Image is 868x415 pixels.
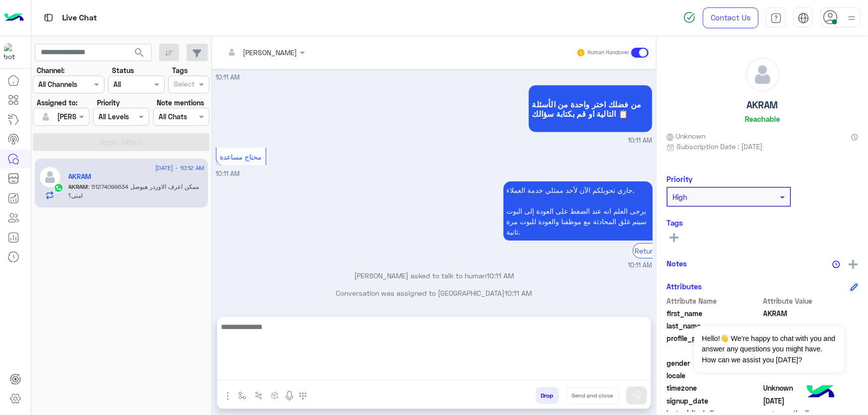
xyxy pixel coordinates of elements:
div: Select [172,79,194,91]
label: Status [112,65,134,76]
span: محتاج مساعدة [220,153,262,161]
span: last_name [667,321,762,331]
div: Return to Bot [633,243,680,258]
h6: Tags [667,218,858,227]
h5: AKRAM [69,172,92,181]
span: Attribute Name [667,296,762,306]
button: Drop [536,387,559,404]
span: Unknown [667,131,705,141]
span: 2025-08-04T18:57:45.782Z [764,396,859,406]
a: Contact Us [703,7,759,28]
img: add [849,260,858,269]
span: gender [667,358,762,368]
h6: Priority [667,174,692,183]
span: [DATE] - 10:12 AM [155,164,204,172]
span: 10:11 AM [628,261,653,270]
img: notes [832,260,840,268]
span: 10:11 AM [216,170,240,177]
span: Unknown [764,383,859,393]
label: Note mentions [157,97,204,108]
h6: Reachable [745,114,780,123]
img: send message [632,391,642,401]
img: tab [771,12,782,24]
p: Conversation was assigned to [GEOGRAPHIC_DATA] [216,288,653,299]
img: make a call [299,392,307,400]
button: Apply Filters [33,133,209,151]
span: من فضلك اختر واحدة من الأسئلة التالية او قم بكتابة سؤالك 📋 [532,99,649,118]
img: Trigger scenario [255,392,263,400]
img: 713415422032625 [4,43,22,61]
span: timezone [667,383,762,393]
img: select flow [238,392,246,400]
img: send attachment [222,390,234,402]
span: Subscription Date : [DATE] [676,141,763,152]
span: locale [667,370,762,381]
span: first_name [667,308,762,319]
h6: Notes [667,259,687,268]
a: tab [766,7,786,28]
button: search [127,44,152,65]
button: Trigger scenario [251,387,267,404]
span: 10:11 AM [216,74,240,81]
span: signup_date [667,396,762,406]
button: Send and close [567,387,619,404]
label: Priority [97,97,120,108]
span: null [764,370,859,381]
button: create order [267,387,284,404]
label: Assigned to: [37,97,78,108]
p: 13/8/2025, 10:11 AM [503,181,653,241]
img: defaultAdmin.png [39,166,61,188]
img: defaultAdmin.png [746,58,779,91]
h5: AKRAM [747,99,778,111]
img: Logo [4,7,24,28]
span: 10:11 AM [486,271,514,280]
img: tab [42,11,55,24]
img: create order [271,392,279,400]
p: [PERSON_NAME] asked to talk to human [216,270,653,281]
span: Attribute Value [764,296,859,306]
span: Hello!👋 We're happy to chat with you and answer any questions you might have. How can we assist y... [694,326,844,373]
span: 10:11 AM [505,289,532,298]
small: Human Handover [587,49,629,57]
img: WhatsApp [54,183,64,193]
button: select flow [234,387,251,404]
h6: Attributes [667,282,702,291]
img: defaultAdmin.png [39,110,53,124]
span: 10:11 AM [628,136,653,146]
img: spinner [683,11,695,23]
label: Channel: [37,65,65,76]
span: 51274099634 ممكن اعرف الاوردر هيوصل امتى؟ [69,183,199,199]
label: Tags [172,65,188,76]
img: tab [798,12,809,24]
p: Live Chat [62,11,97,25]
img: hulul-logo.png [803,375,838,410]
span: search [133,47,145,59]
img: profile [846,12,858,24]
span: profile_pic [667,333,762,356]
span: AKRAM [69,183,89,190]
img: send voice note [284,390,295,402]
